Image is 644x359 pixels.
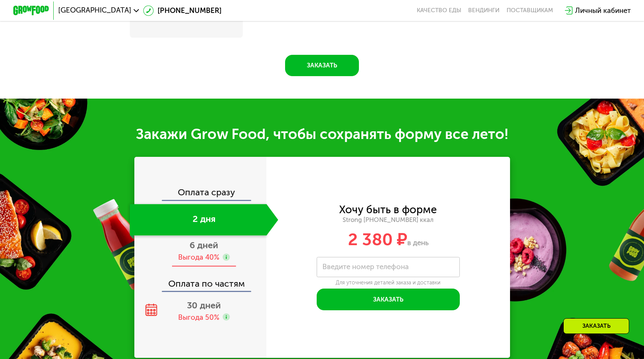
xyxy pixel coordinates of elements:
button: Заказать [317,289,460,310]
a: [PHONE_NUMBER] [143,5,222,16]
a: Качество еды [417,7,461,14]
div: Заказать [563,318,629,334]
span: 6 дней [190,240,218,251]
div: Оплата сразу [135,188,266,200]
div: Личный кабинет [575,5,631,16]
div: Выгода 40% [178,252,219,262]
div: Для уточнения деталей заказа и доставки [317,279,460,286]
span: 2 380 ₽ [348,229,407,250]
span: 30 дней [187,300,221,311]
a: Вендинги [468,7,499,14]
span: в день [407,238,429,247]
div: Strong [PHONE_NUMBER] ккал [266,216,510,224]
div: Оплата по частям [135,270,266,291]
label: Введите номер телефона [322,265,409,270]
span: [GEOGRAPHIC_DATA] [58,7,131,14]
div: Хочу быть в форме [339,205,437,215]
div: Выгода 50% [178,313,219,322]
div: поставщикам [507,7,553,14]
button: Заказать [285,55,359,76]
